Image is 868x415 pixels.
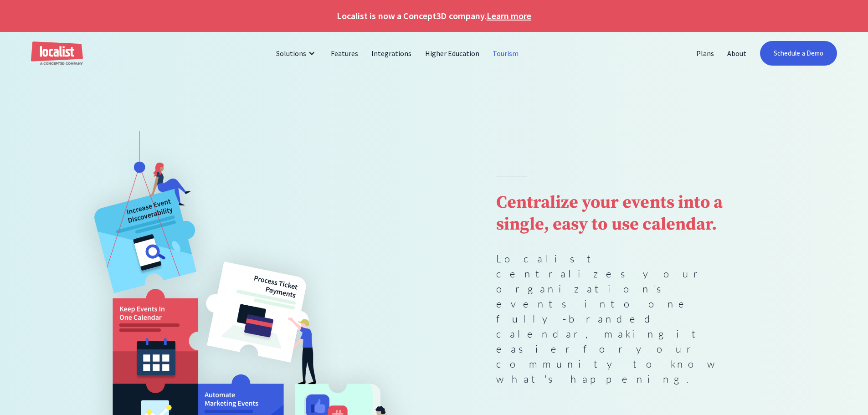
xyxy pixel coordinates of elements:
div: Solutions [276,48,306,59]
a: Plans [690,42,721,64]
a: Higher Education [419,42,487,64]
strong: Centralize your events into a single, easy to use calendar. [496,192,723,236]
a: Integrations [365,42,418,64]
p: Localist centralizes your organization's events into one fully-branded calendar, making it easier... [496,251,744,386]
a: Tourism [486,42,525,64]
a: home [31,41,83,66]
div: Solutions [269,42,324,64]
a: Schedule a Demo [760,41,837,66]
a: About [721,42,753,64]
a: Features [324,42,365,64]
a: Learn more [487,9,531,23]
